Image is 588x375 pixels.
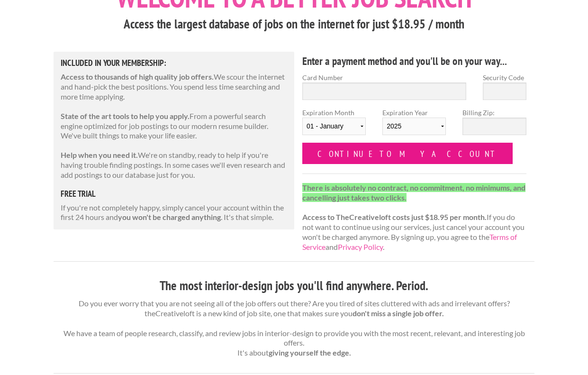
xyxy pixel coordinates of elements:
[61,203,287,223] p: If you're not completely happy, simply cancel your account within the first 24 hours and . It's t...
[382,118,446,135] select: Expiration Year
[353,309,444,318] strong: don't miss a single job offer.
[302,73,466,82] label: Card Number
[54,277,534,295] h3: The most interior-design jobs you'll find anywhere. Period.
[54,15,534,33] h3: Access the largest database of jobs on the internet for just $18.95 / month
[61,150,138,159] strong: Help when you need it.
[462,108,526,118] label: Billing Zip:
[302,143,513,164] input: Continue to my account
[269,348,351,357] strong: giving yourself the edge.
[61,72,214,81] strong: Access to thousands of high quality job offers.
[61,150,287,180] p: We're on standby, ready to help if you're having trouble finding postings. In some cases we'll ev...
[118,212,221,221] strong: you won't be charged anything
[302,232,517,251] a: Terms of Service
[61,59,287,67] h5: Included in Your Membership:
[483,73,526,82] label: Security Code
[302,183,525,202] strong: There is absolutely no contract, no commitment, no minimums, and cancelling just takes two clicks.
[61,190,287,198] h5: free trial
[61,111,287,141] p: From a powerful search engine optimized for job postings to our modern resume builder. We've buil...
[302,212,487,221] strong: Access to TheCreativeloft costs just $18.95 per month.
[302,183,526,252] p: If you do not want to continue using our services, just cancel your account you won't be charged ...
[54,299,534,358] p: Do you ever worry that you are not seeing all of the job offers out there? Are you tired of sites...
[302,108,366,143] label: Expiration Month
[61,111,190,120] strong: State of the art tools to help you apply.
[338,242,383,251] a: Privacy Policy
[382,108,446,143] label: Expiration Year
[302,54,526,69] h4: Enter a payment method and you'll be on your way...
[61,72,287,101] p: We scour the internet and hand-pick the best positions. You spend less time searching and more ti...
[302,118,366,135] select: Expiration Month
